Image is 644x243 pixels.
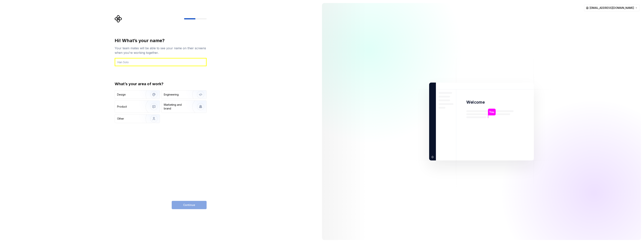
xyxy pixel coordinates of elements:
button: [EMAIL_ADDRESS][DOMAIN_NAME] [584,5,639,11]
div: Other [117,117,124,121]
input: Scanning by Zero Phishing [115,58,207,66]
div: Your team mates will be able to see your name on their screens when you’re working together. [115,46,207,55]
div: Engineering [164,93,179,96]
div: What’s your area of work? [115,81,207,87]
div: Product [117,105,127,109]
svg: Supernova Logo [115,15,122,23]
p: You [489,110,494,114]
div: Design [117,93,126,96]
span: [EMAIL_ADDRESS][DOMAIN_NAME] [590,6,634,10]
p: Welcome [466,99,485,105]
div: Marketing and brand [164,103,189,110]
div: Hi! What’s your name? [115,38,207,44]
